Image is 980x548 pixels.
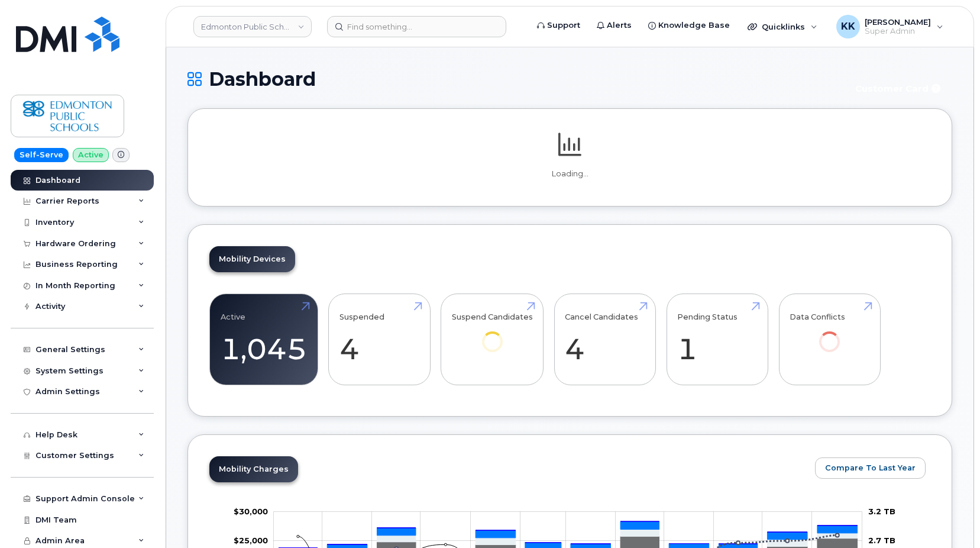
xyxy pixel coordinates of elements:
[234,536,268,545] g: $0
[234,536,268,545] tspan: $25,000
[452,301,533,369] a: Suspend Candidates
[815,457,926,479] button: Compare To Last Year
[825,462,916,473] span: Compare To Last Year
[339,301,419,379] a: Suspended 4
[187,69,840,89] h1: Dashboard
[790,301,869,369] a: Data Conflicts
[234,507,268,516] g: $0
[677,301,757,379] a: Pending Status 1
[868,536,895,545] tspan: 2.7 TB
[209,246,295,272] a: Mobility Devices
[209,456,298,482] a: Mobility Charges
[846,78,952,99] button: Customer Card
[209,169,930,179] p: Loading...
[234,507,268,516] tspan: $30,000
[868,507,895,516] tspan: 3.2 TB
[221,301,307,379] a: Active 1,045
[565,301,645,379] a: Cancel Candidates 4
